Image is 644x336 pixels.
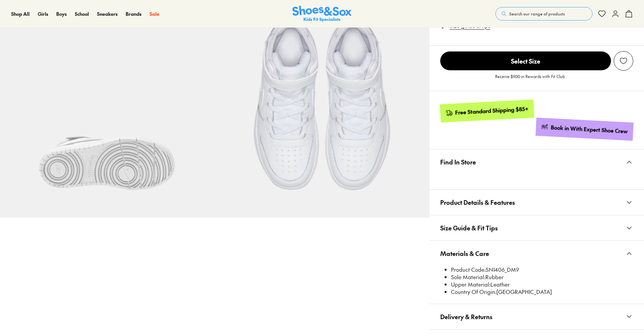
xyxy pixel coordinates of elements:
button: Add to Wishlist [614,51,633,71]
p: Receive $9.00 in Rewards with Fit Club [495,73,565,85]
button: Delivery & Returns [429,304,644,329]
button: Select Size [440,51,611,71]
button: Product Details & Features [429,190,644,215]
a: Sneakers [97,10,118,17]
span: Boys [56,10,67,17]
a: Free Standard Shipping $85+ [440,100,534,122]
button: Find In Store [429,149,644,175]
span: Product Details & Features [440,192,515,212]
span: Select Size [440,51,611,70]
button: Materials & Care [429,241,644,266]
span: Girls [38,10,48,17]
span: Size Guide & Fit Tips [440,218,498,238]
li: Rubber [451,273,633,281]
a: Shop All [11,10,30,17]
a: Book in With Expert Shoe Crew [536,118,634,141]
span: Sale [150,10,159,17]
a: Sale [150,10,159,17]
iframe: Find in Store [440,175,633,181]
li: Leather [451,281,633,288]
span: Search our range of products [509,11,565,17]
span: Materials & Care [440,244,489,263]
span: Product Code: [451,266,486,273]
button: Search our range of products [495,7,592,21]
li: [GEOGRAPHIC_DATA] [451,288,633,296]
img: 9-501883_1 [215,3,429,217]
span: Brands [126,10,141,17]
a: Shoes & Sox [292,6,352,22]
span: Sneakers [97,10,118,17]
span: Upper Material: [451,281,490,288]
a: School [75,10,89,17]
img: SNS_Logo_Responsive.svg [292,6,352,22]
span: Shop All [11,10,30,17]
a: Brands [126,10,141,17]
button: Size Guide & Fit Tips [429,215,644,240]
a: Boys [56,10,67,17]
li: SNI406_DM9 [451,266,633,273]
span: School [75,10,89,17]
span: Country Of Origin: [451,288,496,295]
div: Book in With Expert Shoe Crew [551,124,628,135]
div: Free Standard Shipping $85+ [455,105,528,116]
span: Sole Material: [451,273,485,281]
span: Find In Store [440,152,476,172]
a: Girls [38,10,48,17]
span: Delivery & Returns [440,307,492,327]
iframe: Gorgias live chat messenger [7,291,34,316]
